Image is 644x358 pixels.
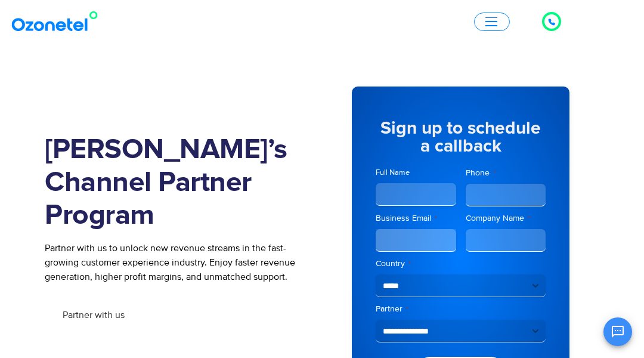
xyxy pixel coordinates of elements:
span: Partner with us [63,310,125,320]
h1: [PERSON_NAME]’s Channel Partner Program [45,134,304,232]
label: Phone [466,167,546,179]
h5: Sign up to schedule a callback [376,119,546,155]
a: Partner with us [45,299,143,331]
p: Partner with us to unlock new revenue streams in the fast-growing customer experience industry. E... [45,241,304,284]
span: Register Leads [169,310,231,320]
button: Open chat [603,317,632,346]
label: Business Email [376,212,456,224]
label: Country [376,258,546,270]
label: Company Name [466,212,546,224]
a: Register Leads [151,299,249,331]
label: Partner [376,303,546,315]
label: Full Name [376,167,456,178]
